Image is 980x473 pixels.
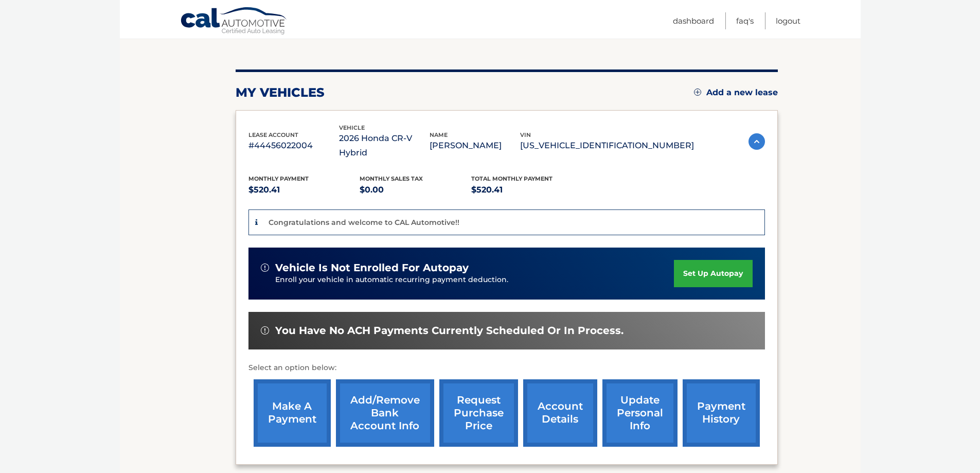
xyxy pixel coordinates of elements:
a: request purchase price [439,379,518,447]
img: alert-white.svg [261,264,269,272]
span: vehicle is not enrolled for autopay [275,261,469,274]
span: Total Monthly Payment [471,175,553,182]
a: Add/Remove bank account info [336,379,434,447]
a: Cal Automotive [180,7,288,37]
span: vin [520,131,531,138]
span: lease account [248,131,298,138]
a: FAQ's [736,12,754,29]
a: Logout [776,12,800,29]
a: Dashboard [673,12,714,29]
span: vehicle [339,124,365,131]
p: [US_VEHICLE_IDENTIFICATION_NUMBER] [520,138,694,153]
p: Select an option below: [248,362,765,374]
p: Congratulations and welcome to CAL Automotive!! [269,218,459,227]
img: add.svg [694,89,701,96]
img: accordion-active.svg [749,133,765,150]
p: $520.41 [471,183,583,197]
span: Monthly Payment [248,175,309,182]
p: [PERSON_NAME] [430,138,520,153]
a: set up autopay [674,260,752,287]
p: Enroll your vehicle in automatic recurring payment deduction. [275,274,674,286]
a: account details [523,379,597,447]
img: alert-white.svg [261,326,269,335]
h2: my vehicles [236,85,325,100]
p: $0.00 [360,183,471,197]
a: make a payment [254,379,331,447]
span: Monthly sales Tax [360,175,423,182]
a: update personal info [602,379,678,447]
p: #44456022004 [248,138,339,153]
a: Add a new lease [694,87,778,98]
p: 2026 Honda CR-V Hybrid [339,131,430,160]
p: $520.41 [248,183,360,197]
a: payment history [683,379,760,447]
span: You have no ACH payments currently scheduled or in process. [275,324,623,337]
span: name [430,131,448,138]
